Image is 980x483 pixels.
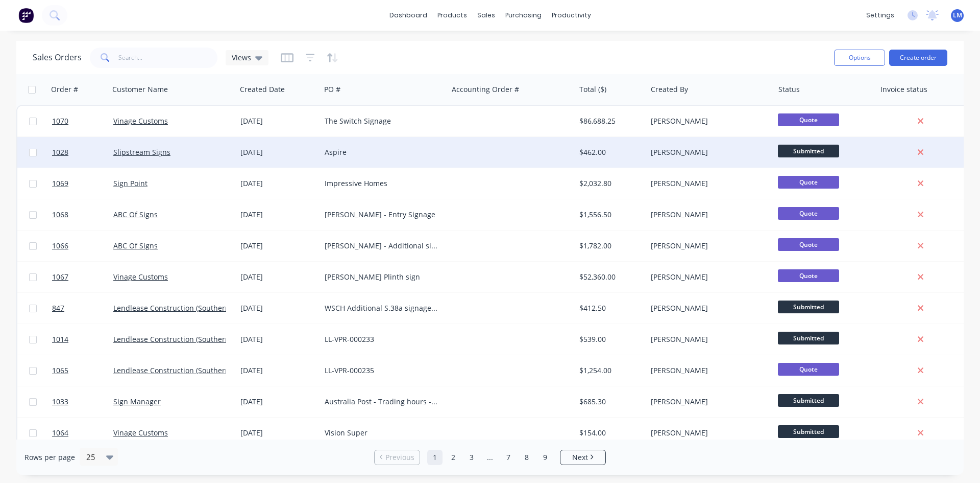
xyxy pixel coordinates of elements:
div: settings [861,8,899,23]
div: $412.50 [579,303,639,313]
span: 1067 [52,272,68,282]
div: [PERSON_NAME] - Entry Signage [325,210,438,220]
a: Slipstream Signs [113,147,170,157]
div: [PERSON_NAME] [651,365,764,376]
div: purchasing [500,8,547,23]
span: Next [572,452,588,463]
a: 1028 [52,137,113,168]
h1: Sales Orders [33,53,82,62]
a: Next page [560,452,605,463]
span: Quote [778,176,839,189]
span: 1065 [52,365,68,376]
a: Jump forward [482,450,498,465]
span: Quote [778,113,839,126]
a: 1066 [52,231,113,261]
span: Submitted [778,425,839,438]
div: sales [472,8,500,23]
a: ABC Of Signs [113,210,158,219]
div: products [432,8,472,23]
span: Quote [778,238,839,251]
span: 847 [52,303,64,313]
span: 1070 [52,116,68,126]
div: Customer Name [112,84,168,95]
div: LL-VPR-000235 [325,365,438,376]
div: $2,032.80 [579,178,639,189]
div: Accounting Order # [452,84,519,95]
span: 1014 [52,334,68,344]
span: 1066 [52,241,68,251]
a: 1065 [52,355,113,386]
div: $154.00 [579,428,639,438]
a: 1067 [52,262,113,292]
a: Page 3 [464,450,479,465]
div: The Switch Signage [325,116,438,126]
div: $86,688.25 [579,116,639,126]
div: $539.00 [579,334,639,344]
a: Sign Point [113,178,148,188]
input: Search... [118,48,218,68]
a: Sign Manager [113,397,161,406]
div: [PERSON_NAME] [651,428,764,438]
a: Page 1 is your current page [427,450,443,465]
a: 1014 [52,324,113,355]
div: Total ($) [579,84,606,95]
span: Submitted [778,332,839,344]
span: Submitted [778,301,839,313]
span: Quote [778,269,839,282]
a: Lendlease Construction (Southern) Pty Limited [113,365,272,375]
div: [DATE] [240,210,316,220]
div: $1,254.00 [579,365,639,376]
div: Impressive Homes [325,178,438,189]
div: Invoice status [880,84,927,95]
div: [PERSON_NAME] [651,116,764,126]
img: Factory [18,8,34,23]
div: $462.00 [579,147,639,157]
a: Vinage Customs [113,428,168,438]
span: Views [232,52,251,63]
div: [PERSON_NAME] [651,210,764,220]
a: 1070 [52,106,113,136]
a: Page 2 [446,450,461,465]
div: [DATE] [240,178,316,189]
a: 1033 [52,386,113,417]
div: [PERSON_NAME] [651,241,764,251]
a: Vinage Customs [113,116,168,126]
ul: Pagination [370,450,610,465]
a: 1064 [52,418,113,448]
button: Options [834,50,885,66]
div: [PERSON_NAME] - Additional signage [325,241,438,251]
div: WSCH Additional S.38a signage LL-VPR-000217 [325,303,438,313]
div: [DATE] [240,116,316,126]
div: [PERSON_NAME] [651,147,764,157]
div: Created Date [240,84,285,95]
div: [DATE] [240,147,316,157]
div: [DATE] [240,241,316,251]
a: 847 [52,293,113,324]
div: $1,556.50 [579,210,639,220]
div: $52,360.00 [579,272,639,282]
span: 1064 [52,428,68,438]
span: Submitted [778,145,839,157]
div: [DATE] [240,334,316,344]
a: Lendlease Construction (Southern) Pty Limited [113,334,272,344]
a: Page 7 [501,450,516,465]
div: [PERSON_NAME] [651,272,764,282]
span: 1033 [52,397,68,407]
div: Vision Super [325,428,438,438]
a: Page 8 [519,450,534,465]
div: Status [778,84,800,95]
span: Rows per page [24,452,75,463]
div: productivity [547,8,596,23]
span: Submitted [778,394,839,407]
a: 1069 [52,168,113,199]
div: [PERSON_NAME] [651,397,764,407]
a: Vinage Customs [113,272,168,282]
div: [DATE] [240,397,316,407]
span: Previous [385,452,414,463]
div: [DATE] [240,365,316,376]
div: Australia Post - Trading hours - bulk sites [325,397,438,407]
a: Previous page [375,452,420,463]
div: [PERSON_NAME] [651,178,764,189]
a: dashboard [384,8,432,23]
div: [DATE] [240,303,316,313]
